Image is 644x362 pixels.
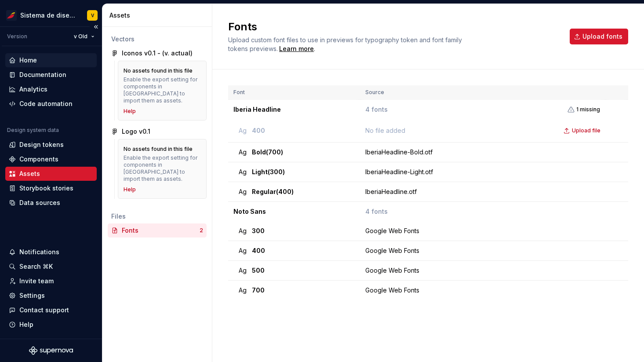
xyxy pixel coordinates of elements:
span: Upload custom font files to use in previews for typography token and font family tokens previews. [228,36,462,52]
a: Iconos v0.1 - (v. actual) [108,46,207,60]
div: Invite team [19,277,54,285]
a: Help [124,108,136,115]
span: Regular (400) [252,187,294,196]
th: Source [360,85,605,100]
span: Bold (700) [252,148,283,157]
div: Design system data [7,127,59,134]
div: Enable the export setting for components in [GEOGRAPHIC_DATA] to import them as assets. [124,76,201,104]
div: Search ⌘K [19,262,53,271]
div: Help [19,320,33,329]
button: Search ⌘K [5,260,97,274]
span: Ag [239,227,247,235]
span: Ag [239,266,247,275]
span: Light (300) [252,168,285,176]
div: Files [111,212,203,221]
a: Components [5,152,97,166]
button: Collapse sidebar [90,21,102,33]
span: 4 fonts [365,207,388,216]
div: IberiaHeadline-Light.otf [365,168,604,176]
span: Upload fonts [582,32,622,41]
button: Sistema de diseño IberiaV [2,6,100,25]
a: Settings [5,289,97,303]
span: 300 [252,227,265,235]
span: Ag [239,187,247,196]
div: Iconos v0.1 - (v. actual) [122,49,193,58]
span: 4 fonts [365,105,388,114]
div: Logo v0.1 [122,127,150,136]
button: Help [5,318,97,332]
th: Font [228,85,360,100]
td: Iberia Headline [228,100,360,120]
a: Home [5,53,97,67]
a: Learn more [279,44,314,53]
button: Upload fonts [570,29,628,44]
a: Analytics [5,82,97,96]
span: v Old [74,33,87,40]
td: Noto Sans [228,202,360,222]
a: Data sources [5,196,97,210]
a: Fonts2 [108,223,207,238]
span: 700 [252,286,265,295]
a: Help [124,186,136,193]
button: Contact support [5,303,97,317]
div: Components [19,155,58,164]
span: Upload file [572,127,600,134]
div: Vectors [111,35,203,44]
a: Logo v0.1 [108,124,207,139]
div: IberiaHeadline-Bold.otf [365,148,604,157]
h2: Fonts [228,20,559,34]
span: 500 [252,266,265,275]
span: Ag [239,126,247,135]
div: Settings [19,291,45,300]
a: Code automation [5,97,97,111]
div: Sistema de diseño Iberia [20,11,76,20]
span: Ag [239,168,247,176]
a: Invite team [5,274,97,288]
div: Documentation [19,70,66,79]
button: Upload file [561,124,604,137]
a: Storybook stories [5,181,97,195]
div: No file added [365,124,604,137]
div: Google Web Fonts [365,286,604,295]
span: Ag [239,286,247,295]
div: Fonts [122,226,200,235]
div: 2 [200,227,203,234]
div: Google Web Fonts [365,266,604,275]
div: Home [19,56,37,65]
span: Ag [239,246,247,255]
a: Documentation [5,68,97,82]
div: Google Web Fonts [365,227,604,235]
button: Notifications [5,245,97,259]
div: Assets [19,169,40,178]
div: Enable the export setting for components in [GEOGRAPHIC_DATA] to import them as assets. [124,154,201,183]
div: No assets found in this file [124,67,193,74]
div: Google Web Fonts [365,246,604,255]
div: V [91,12,94,19]
span: . [278,46,315,52]
span: 1 missing [576,106,600,113]
div: Contact support [19,306,69,314]
a: Design tokens [5,138,97,152]
div: Assets [109,11,208,20]
div: Analytics [19,85,47,94]
div: No assets found in this file [124,146,193,153]
button: v Old [70,30,98,43]
div: Storybook stories [19,184,73,193]
div: Version [7,33,27,40]
div: IberiaHeadline.otf [365,187,604,196]
div: Code automation [19,99,73,108]
a: Assets [5,167,97,181]
img: 55604660-494d-44a9-beb2-692398e9940a.png [6,10,17,21]
span: 400 [252,126,265,135]
svg: Supernova Logo [29,346,73,355]
div: Data sources [19,198,60,207]
div: Design tokens [19,140,64,149]
div: Notifications [19,248,59,256]
span: Ag [239,148,247,157]
span: 400 [252,246,265,255]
